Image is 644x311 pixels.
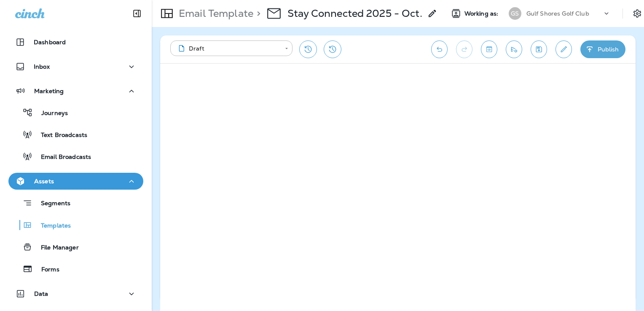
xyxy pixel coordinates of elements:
button: Forms [8,260,143,278]
button: Publish [580,40,625,58]
p: Data [34,290,48,297]
button: Edit details [555,40,572,58]
button: Dashboard [8,34,143,51]
button: Segments [8,194,143,212]
p: Inbox [34,63,50,70]
button: Toggle preview [481,40,497,58]
span: Working as: [464,10,500,17]
p: Email Template [175,7,253,20]
p: Assets [34,178,54,185]
button: Templates [8,216,143,234]
p: Email Broadcasts [32,153,91,161]
p: Stay Connected 2025 - Oct. [287,7,422,20]
button: Email Broadcasts [8,147,143,165]
button: View Changelog [324,40,341,58]
button: Journeys [8,104,143,121]
p: Text Broadcasts [32,131,87,139]
button: Data [8,285,143,302]
button: Assets [8,173,143,190]
button: Marketing [8,83,143,99]
button: Restore from previous version [299,40,317,58]
p: Dashboard [34,39,66,46]
button: Save [531,40,547,58]
button: Collapse Sidebar [125,5,149,22]
p: File Manager [32,244,79,252]
p: > [253,7,260,20]
button: Undo [431,40,448,58]
p: Journeys [33,110,68,118]
div: GS [509,7,521,20]
p: Segments [32,200,70,208]
p: Forms [33,266,59,274]
button: Inbox [8,58,143,75]
p: Templates [32,222,71,230]
button: File Manager [8,238,143,256]
p: Marketing [34,88,64,94]
button: Text Broadcasts [8,126,143,143]
div: Draft [176,44,279,53]
p: Gulf Shores Golf Club [526,10,589,17]
button: Send test email [506,40,522,58]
